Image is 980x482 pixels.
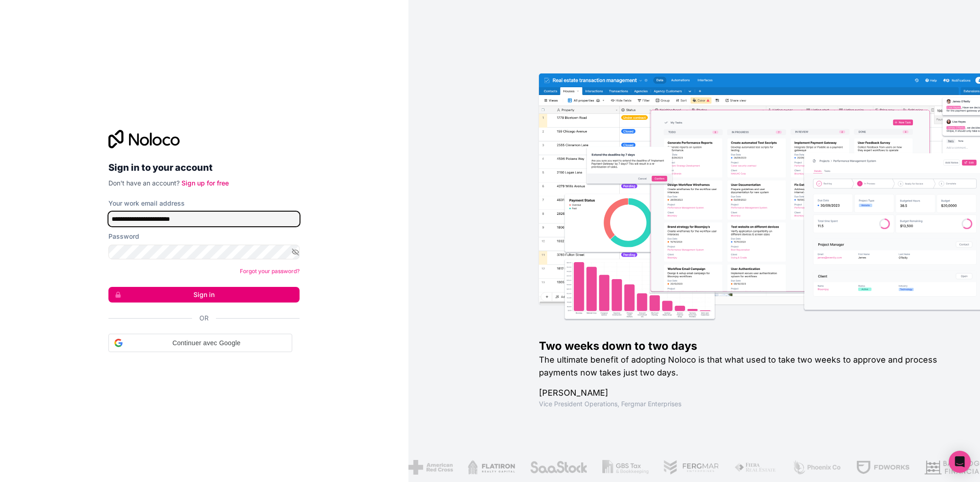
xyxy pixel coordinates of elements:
h2: Sign in to your account [108,159,300,176]
h2: The ultimate benefit of adopting Noloco is that what used to take two weeks to approve and proces... [539,353,951,379]
h1: [PERSON_NAME] [539,387,951,399]
button: Sign in [108,287,300,303]
label: Password [108,232,139,241]
img: /assets/saastock-C6Zbiodz.png [526,460,584,475]
img: /assets/fdworks-Bi04fVtw.png [852,460,906,475]
input: Email address [108,212,300,226]
div: Continuer avec Google [108,334,292,352]
span: Continuer avec Google [126,338,286,348]
a: Sign up for free [181,179,229,187]
a: Forgot your password? [240,268,300,275]
h1: Vice President Operations , Fergmar Enterprises [539,399,951,409]
img: /assets/gbstax-C-GtDUiK.png [599,460,646,475]
span: Or [199,314,209,323]
img: /assets/phoenix-BREaitsQ.png [788,460,838,475]
img: /assets/fergmar-CudnrXN5.png [660,460,716,475]
h1: Two weeks down to two days [539,339,951,353]
span: Don't have an account? [108,179,180,187]
img: /assets/fiera-fwj2N5v4.png [731,460,774,475]
img: /assets/american-red-cross-BAupjrZR.png [404,460,449,475]
input: Password [108,245,300,259]
div: Open Intercom Messenger [949,451,971,473]
label: Your work email address [108,199,185,208]
img: /assets/flatiron-C8eUkumj.png [464,460,512,475]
